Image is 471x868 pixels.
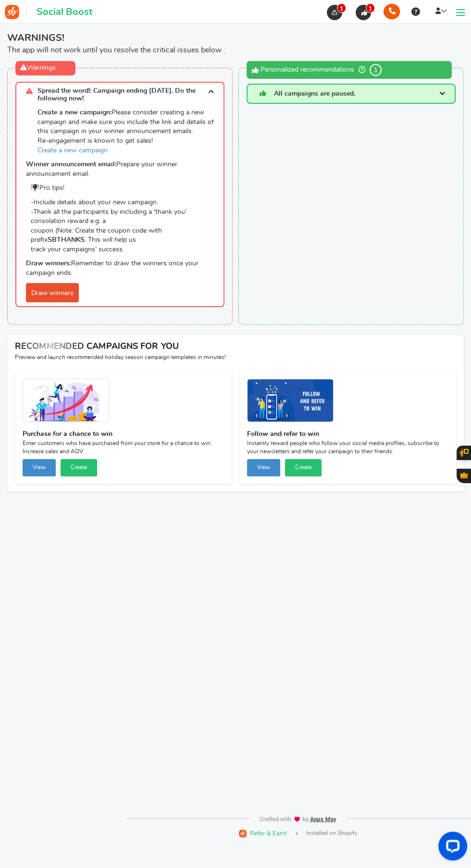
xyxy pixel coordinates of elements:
button: Create [61,459,97,476]
b: SBTHANKS [48,236,85,243]
p: Remember to draw the winners once your campaign ends. [26,259,219,278]
span: 1 [366,3,375,13]
p: Please consider creating a new campaign and make sure you include the link and details of this ca... [26,108,219,155]
p: -Include details about your new campaign. -Thank all the participants by including a 'thank you' ... [26,198,219,255]
a: Draw winners [26,283,79,302]
a: Refer & Earn! [239,829,287,838]
span: Instantly reward people who follow your social media profiles, subscribe to your newsletters and ... [247,439,448,456]
span: 1 [370,64,382,76]
button: View [23,459,56,476]
p: Pro tips! [26,184,219,193]
strong: Winner announcement email: [26,161,116,168]
h4: RECOMMENDED CAMPAIGNS FOR YOU [15,342,456,352]
div: Personalized recommendations [247,61,452,79]
span: Enter customers who have purchased from your store for a chance to win. Increase sales and AOV [23,439,224,456]
strong: Purchase for a chance to win [23,430,224,439]
span: WARNINGS! [7,31,464,45]
button: View [247,459,280,476]
p: Preview and launch recommended holiday season campaign templates in minutes! [15,353,456,361]
div: Warnings [15,61,75,75]
img: img-footer.webp [259,816,337,822]
button: Gratisfaction [457,469,471,483]
img: Recommended Campaigns [23,379,109,422]
p: Prepare your winner announcement email. [26,160,219,179]
a: 1 [355,5,376,20]
strong: Follow and refer to win [247,430,448,439]
span: | [296,832,297,834]
span: 1 [337,3,346,13]
h1: Social Boost [37,7,92,17]
strong: Create a new campaign: [37,109,112,116]
div: The app will not work until you resolve the critical issues below : [7,31,464,55]
img: Social Boost [5,5,19,19]
a: Menu [453,2,467,21]
span: Installed on Shopify [306,829,357,837]
strong: Draw winners: [26,260,71,267]
img: Recommended Campaigns [248,379,333,422]
a: Create a new campaign [37,147,108,154]
span: Gratisfaction [460,471,468,478]
iframe: LiveChat chat widget [431,828,471,868]
button: Create [285,459,322,476]
a: 1 [326,5,347,20]
span: Spread the word!: Campaign ending [DATE]. Do the following now! [37,87,208,102]
span: All campaigns are paused. [274,90,355,97]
